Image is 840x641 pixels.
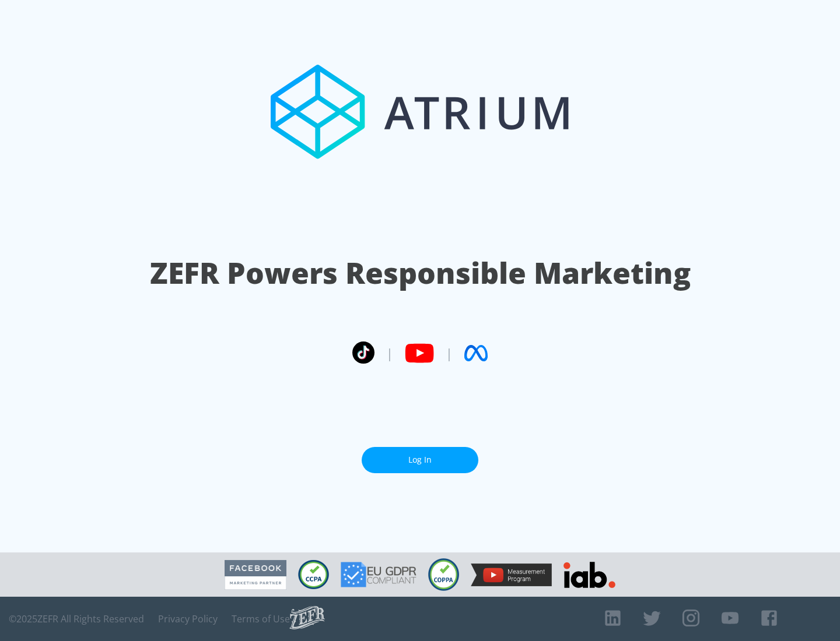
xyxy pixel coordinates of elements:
span: | [446,344,453,362]
span: © 2025 ZEFR All Rights Reserved [9,613,144,625]
img: YouTube Measurement Program [471,563,552,586]
span: | [386,344,393,362]
a: Log In [362,447,478,473]
img: CCPA Compliant [298,560,329,589]
img: IAB [563,562,615,588]
img: Facebook Marketing Partner [225,560,286,590]
a: Terms of Use [232,613,290,625]
h1: ZEFR Powers Responsible Marketing [150,253,691,293]
a: Privacy Policy [158,613,218,625]
img: GDPR Compliant [341,562,416,587]
img: COPPA Compliant [428,558,459,591]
